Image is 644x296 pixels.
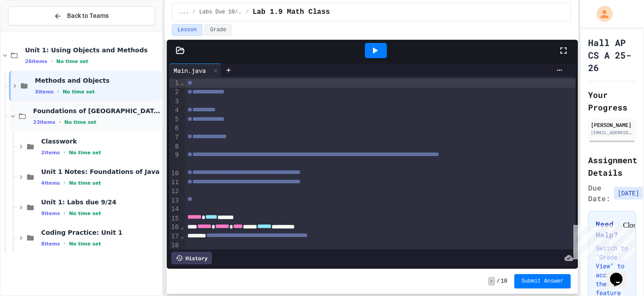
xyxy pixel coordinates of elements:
[253,7,330,17] span: Lab 1.9 Math Class
[64,240,65,247] span: •
[41,180,60,186] span: 4 items
[488,277,495,286] span: -
[169,151,180,169] div: 9
[521,278,563,285] span: Submit Answer
[25,46,160,54] span: Unit 1: Using Objects and Methods
[169,63,221,77] div: Main.java
[501,278,507,285] span: 10
[64,149,65,156] span: •
[67,11,109,21] span: Back to Teams
[35,89,54,95] span: 3 items
[588,154,636,179] h2: Assignment Details
[64,210,65,217] span: •
[64,179,65,186] span: •
[57,88,59,95] span: •
[33,119,55,125] span: 23 items
[570,221,635,259] iframe: chat widget
[169,232,180,241] div: 17
[169,97,180,106] div: 3
[169,142,180,151] div: 8
[591,121,633,129] div: [PERSON_NAME]
[41,198,160,206] span: Unit 1: Labs due 9/24
[180,79,185,86] span: Fold line
[587,4,615,24] div: My Account
[25,59,47,64] span: 26 items
[169,133,180,142] div: 7
[41,241,60,247] span: 8 items
[169,205,180,214] div: 14
[246,8,249,16] span: /
[35,76,160,85] span: Methods and Objects
[171,252,212,264] div: History
[169,187,180,196] div: 12
[41,168,160,176] span: Unit 1 Notes: Foundations of Java
[169,106,180,115] div: 4
[169,169,180,178] div: 10
[41,137,160,145] span: Classwork
[588,182,610,204] span: Due Date:
[69,150,101,156] span: No time set
[588,36,636,74] h1: Hall AP CS A 25-26
[192,8,195,16] span: /
[4,4,62,57] div: Chat with us now!Close
[56,59,89,64] span: No time set
[69,180,101,186] span: No time set
[596,219,628,240] h3: Need Help?
[606,260,635,287] iframe: chat widget
[179,8,189,16] span: ...
[169,66,210,75] div: Main.java
[169,223,180,232] div: 16
[8,6,155,25] button: Back to Teams
[41,150,60,156] span: 2 items
[169,115,180,124] div: 5
[69,211,101,216] span: No time set
[180,233,185,240] span: Fold line
[41,211,60,216] span: 9 items
[63,89,95,95] span: No time set
[169,241,180,250] div: 18
[514,274,571,288] button: Submit Answer
[172,24,203,36] button: Lesson
[591,129,633,136] div: [EMAIL_ADDRESS][DOMAIN_NAME]
[497,278,500,285] span: /
[180,223,185,230] span: Fold line
[614,187,643,199] span: [DATE]
[204,24,232,36] button: Grade
[33,107,160,115] span: Foundations of [GEOGRAPHIC_DATA]
[169,88,180,97] div: 2
[588,89,636,114] h2: Your Progress
[69,241,101,247] span: No time set
[169,79,180,88] div: 1
[169,178,180,187] div: 11
[51,58,53,65] span: •
[41,228,160,237] span: Coding Practice: Unit 1
[169,124,180,133] div: 6
[59,118,61,126] span: •
[169,196,180,205] div: 13
[199,8,242,16] span: Labs Due 10/24
[169,214,180,223] div: 15
[64,119,97,125] span: No time set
